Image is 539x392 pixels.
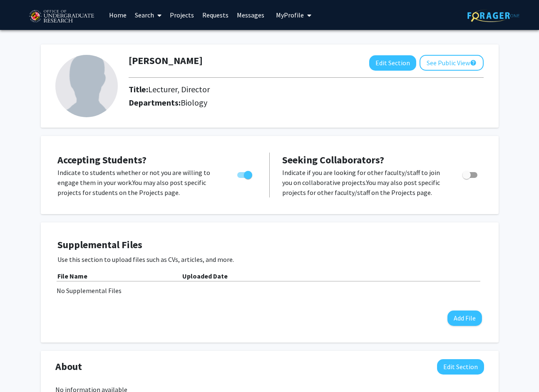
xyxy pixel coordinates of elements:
[129,55,203,67] h1: [PERSON_NAME]
[55,359,82,374] span: About
[166,0,198,30] a: Projects
[122,98,490,108] h2: Departments:
[447,311,482,326] button: Add File
[55,55,118,117] img: Profile Picture
[57,272,87,280] b: File Name
[26,6,97,27] img: University of Maryland Logo
[57,286,483,296] div: No Supplemental Files
[131,0,166,30] a: Search
[198,0,233,30] a: Requests
[470,58,477,68] mat-icon: help
[282,168,447,197] p: Indicate if you are looking for other faculty/staff to join you on collaborative projects. You ma...
[182,272,228,280] b: Uploaded Date
[234,168,257,180] div: Toggle
[459,168,482,180] div: Toggle
[369,55,416,71] button: Edit Section
[105,0,131,30] a: Home
[57,254,482,264] p: Use this section to upload files such as CVs, articles, and more.
[233,0,268,30] a: Messages
[420,55,484,71] button: See Public View
[57,168,221,197] p: Indicate to students whether or not you are willing to engage them in your work. You may also pos...
[181,97,207,108] span: Biology
[129,84,210,94] h2: Title:
[276,11,304,19] span: My Profile
[467,9,519,22] img: ForagerOne Logo
[6,355,35,386] iframe: Chat
[437,359,484,375] button: Edit About
[148,84,210,94] span: Lecturer, Director
[282,153,384,166] span: Seeking Collaborators?
[57,153,147,166] span: Accepting Students?
[57,239,482,251] h4: Supplemental Files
